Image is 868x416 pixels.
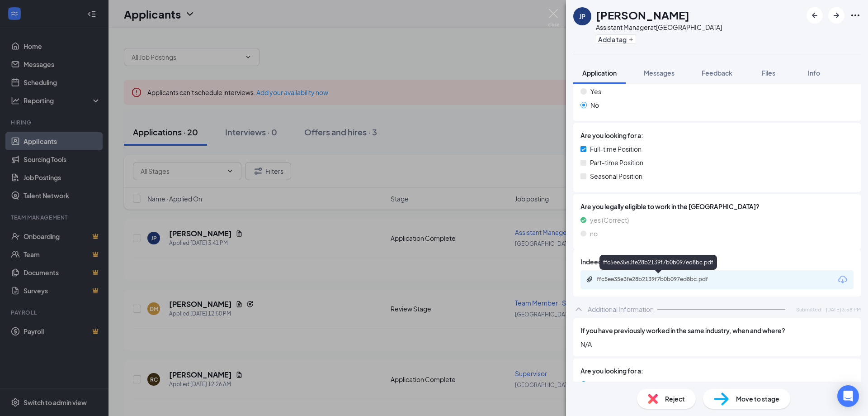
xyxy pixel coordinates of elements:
span: Full-time Position [590,144,642,154]
span: Indeed Resume [580,257,628,267]
h1: [PERSON_NAME] [596,7,689,23]
span: Info [808,69,820,77]
span: If you have previously worked in the same industry, when and where? [580,325,785,335]
button: ArrowRight [828,7,844,24]
div: Open Intercom Messenger [837,385,859,407]
span: Yes [590,86,601,96]
span: Seasonal Position [590,171,642,181]
svg: ArrowRight [831,10,842,21]
div: Additional Information [588,305,654,314]
div: ffc5ee35e3fe28b2139f7b0b097ed8bc.pdf [599,255,717,270]
span: Are you looking for a: [580,366,643,376]
span: Files [762,69,775,77]
span: Application [582,69,617,77]
span: Move to stage [736,394,779,404]
button: PlusAdd a tag [596,34,636,44]
div: JP [579,12,585,21]
span: yes (Correct) [590,215,629,225]
svg: ArrowLeftNew [809,10,820,21]
span: Messages [644,69,675,77]
span: [DATE] 3:58 PM [826,306,861,313]
svg: Paperclip [586,276,593,283]
a: Paperclipffc5ee35e3fe28b2139f7b0b097ed8bc.pdf [586,276,732,284]
svg: Plus [628,37,634,42]
div: Assistant Manager at [GEOGRAPHIC_DATA] [596,23,722,32]
span: no [590,229,598,239]
span: Full-time Position [590,379,642,389]
span: Reject [665,394,685,404]
svg: Download [837,274,848,285]
div: ffc5ee35e3fe28b2139f7b0b097ed8bc.pdf [597,276,723,283]
svg: ChevronUp [573,304,584,315]
span: Part-time Position [590,158,643,167]
span: Feedback [702,69,732,77]
span: Submitted: [796,306,822,313]
span: No [590,100,599,110]
span: N/A [580,339,854,349]
button: ArrowLeftNew [807,7,823,24]
span: Are you looking for a: [580,130,643,140]
span: Are you legally eligible to work in the [GEOGRAPHIC_DATA]? [580,201,854,211]
svg: Ellipses [850,10,861,21]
